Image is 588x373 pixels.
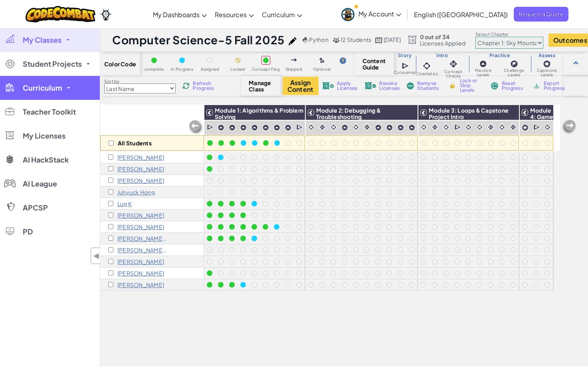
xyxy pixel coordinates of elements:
[502,81,526,91] span: Reset Progress
[421,60,432,71] img: IconCinematic.svg
[322,82,334,89] img: IconLicenseApply.svg
[117,166,164,172] p: Daniel C
[333,37,340,43] img: MultipleUsers.png
[522,124,529,131] img: IconCapstoneLevel.svg
[341,124,348,131] img: IconPracticeLevel.svg
[252,67,280,71] span: Concept Flag
[341,36,372,43] span: 12 Students
[438,69,469,78] span: Concept Checks
[487,123,495,131] img: IconInteractive.svg
[307,123,315,131] img: IconCinematic.svg
[497,68,530,77] span: Challenge Levels
[352,123,360,131] img: IconCinematic.svg
[296,123,304,131] img: IconCutscene.svg
[319,123,326,131] img: IconInteractive.svg
[420,123,428,131] img: IconCinematic.svg
[99,8,112,20] img: Ozaria
[465,123,472,131] img: IconCinematic.svg
[289,37,297,45] img: iconPencil.svg
[117,258,164,265] p: Stanislav N
[410,4,512,25] a: English ([GEOGRAPHIC_DATA])
[117,212,164,218] p: Carmen Mburu
[23,180,57,187] span: AI League
[514,7,568,22] a: Request a Quote
[431,123,439,131] img: IconInteractive.svg
[171,67,193,71] span: In Progress
[375,37,382,43] img: calendar.svg
[475,31,543,38] label: Select Chapter
[26,6,95,22] img: CodeCombat logo
[460,78,483,93] span: Lock or Skip Levels
[402,62,410,70] img: IconCutscene.svg
[379,81,400,91] span: Revoke Licenses
[23,60,82,67] span: Student Projects
[498,123,506,131] img: IconCinematic.svg
[364,82,376,89] img: IconLicenseRevoke.svg
[337,2,405,27] a: My Account
[23,132,65,139] span: My Licenses
[193,81,218,91] span: Refresh Progress
[316,107,381,120] span: Module 2: Debugging & Troubleshooting
[117,154,164,161] p: Hailey Becker
[273,124,280,131] img: IconPracticeLevel.svg
[394,52,416,59] h3: Story
[251,124,258,131] img: IconPracticeLevel.svg
[394,70,416,75] span: Cutscenes
[262,124,269,131] img: IconPracticeLevel.svg
[145,67,164,71] span: complete
[117,235,167,242] p: Sawyer Myers
[118,140,152,146] p: All Students
[153,10,200,19] span: My Dashboards
[117,200,132,207] p: Lug K
[215,107,303,120] span: Module 1: Algorithms & Problem Solving
[23,108,76,115] span: Teacher Toolkit
[533,82,540,89] img: IconArchive.svg
[408,124,415,131] img: IconPracticeLevel.svg
[285,124,291,131] img: IconPracticeLevel.svg
[303,37,309,43] img: python.png
[93,250,100,262] span: ◀
[117,224,164,230] p: Elias Mupundu
[479,60,487,68] img: IconPracticeLevel.svg
[397,124,404,131] img: IconPracticeLevel.svg
[469,68,497,77] span: Practice Levels
[407,82,414,89] img: IconRemoveStudents.svg
[416,71,438,76] span: Cinematics
[117,177,164,184] p: Marina Hao
[104,61,136,67] span: Color Code
[291,58,297,62] img: IconSkippedLevel.svg
[201,67,220,71] span: Assigned
[384,36,401,43] span: [DATE]
[448,82,457,89] img: IconLock.svg
[429,107,509,120] span: Module 3: Loops & Capstone Project Intro
[249,79,272,92] span: Manage Class
[117,189,155,195] p: Juhyuck Hong
[104,78,176,85] label: Sort by
[375,124,382,131] img: IconPracticeLevel.svg
[230,67,245,71] span: Locked
[442,123,450,131] img: IconCinematic.svg
[454,123,462,131] img: IconCutscene.svg
[207,123,214,131] img: IconCutscene.svg
[469,52,531,59] h3: Practice
[414,10,508,19] span: English ([GEOGRAPHIC_DATA])
[491,82,499,89] img: IconReset.svg
[420,34,466,40] span: 0 out of 34
[117,270,164,276] p: Dakotah Raatz
[416,52,469,59] h3: Intro
[561,119,577,135] img: Arrow_Left_Inactive.png
[510,60,518,68] img: IconChallengeLevel.svg
[258,4,306,25] a: Curriculum
[188,119,204,135] img: Arrow_Left_Inactive.png
[533,123,541,131] img: IconCutscene.svg
[341,8,354,21] img: avatar
[420,40,466,46] span: Licenses Applied
[313,67,331,71] span: Optional
[285,67,302,71] span: Skipped
[509,123,517,131] img: IconInteractive.svg
[229,124,236,131] img: IconPracticeLevel.svg
[23,84,62,91] span: Curriculum
[283,77,319,95] button: Assign Content
[149,4,211,25] a: My Dashboards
